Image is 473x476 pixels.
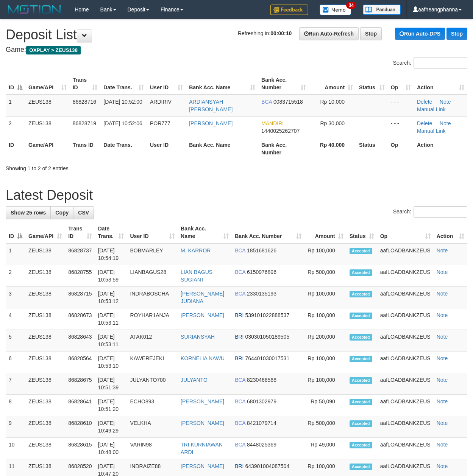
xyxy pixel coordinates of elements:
span: BCA [235,420,245,426]
span: 34 [346,2,356,9]
span: Copy [55,210,69,216]
a: Note [437,247,448,254]
th: Bank Acc. Number: activate to sort column ascending [258,73,309,95]
th: Action: activate to sort column ascending [414,73,467,95]
th: Bank Acc. Name: activate to sort column ascending [186,73,258,95]
span: Copy 0083715518 to clipboard [273,99,303,105]
a: SURIANSYAH [181,334,215,340]
span: Refreshing in: [238,30,292,36]
td: ZEUS138 [25,330,65,352]
a: [PERSON_NAME] [181,420,224,426]
a: [PERSON_NAME] JUDIANA [181,291,224,304]
td: 86828643 [65,330,95,352]
a: Note [437,334,448,340]
a: Note [437,355,448,361]
span: BRI [235,463,244,469]
img: MOTION_logo.png [6,4,63,15]
span: BCA [235,398,245,404]
a: Note [437,398,448,404]
td: 5 [6,330,25,352]
td: 86828564 [65,352,95,373]
a: Note [440,99,451,105]
td: 2 [6,265,25,287]
td: ZEUS138 [25,116,70,138]
span: Copy 2330135193 to clipboard [247,291,276,297]
td: 86828673 [65,308,95,330]
td: VELKHA [127,416,178,438]
td: ZEUS138 [25,352,65,373]
td: aafLOADBANKZEUS [377,416,434,438]
td: 4 [6,308,25,330]
td: [DATE] 10:48:00 [95,438,127,459]
span: Accepted [350,399,372,405]
td: [DATE] 10:53:10 [95,352,127,373]
td: 7 [6,373,25,395]
label: Search: [393,206,467,218]
td: 10 [6,438,25,459]
a: Note [437,269,448,275]
span: Copy 8421079714 to clipboard [247,420,276,426]
td: aafLOADBANKZEUS [377,243,434,265]
a: [PERSON_NAME] [189,120,233,126]
th: Date Trans. [100,138,147,159]
td: ZEUS138 [25,395,65,416]
span: Copy 8448025369 to clipboard [247,442,276,448]
td: - - - [388,116,414,138]
td: aafLOADBANKZEUS [377,395,434,416]
th: Status: activate to sort column ascending [347,222,377,243]
a: M. KARROR [181,247,211,254]
span: Accepted [350,356,372,362]
a: Note [437,442,448,448]
td: 86828641 [65,395,95,416]
td: [DATE] 10:54:19 [95,243,127,265]
a: Manual Link [417,128,446,134]
a: Copy [50,206,73,219]
img: Button%20Memo.svg [320,5,351,15]
span: 86828716 [73,99,96,105]
th: Bank Acc. Number [258,138,309,159]
td: 86828755 [65,265,95,287]
th: Trans ID: activate to sort column ascending [70,73,101,95]
th: Op: activate to sort column ascending [377,222,434,243]
span: POR777 [150,120,170,126]
th: Action [414,138,467,159]
td: ECHO893 [127,395,178,416]
td: ZEUS138 [25,95,70,117]
td: [DATE] 10:49:29 [95,416,127,438]
span: Copy 1440025262707 to clipboard [261,128,300,134]
a: KORNELIA NAWU [181,355,225,361]
a: Note [437,420,448,426]
th: Rp 40.000 [309,138,356,159]
a: Note [437,463,448,469]
h1: Deposit List [6,27,467,42]
td: aafLOADBANKZEUS [377,438,434,459]
td: 6 [6,352,25,373]
td: - - - [388,95,414,117]
td: aafLOADBANKZEUS [377,308,434,330]
th: Amount: activate to sort column ascending [304,222,347,243]
span: BCA [235,377,245,383]
input: Search: [414,206,467,218]
h4: Game: [6,46,467,54]
th: Status: activate to sort column ascending [356,73,388,95]
span: Accepted [350,420,372,427]
td: aafLOADBANKZEUS [377,330,434,352]
th: User ID: activate to sort column ascending [147,73,186,95]
td: Rp 100,000 [304,308,347,330]
td: 86828675 [65,373,95,395]
span: Copy 6150976896 to clipboard [247,269,276,275]
th: Bank Acc. Name: activate to sort column ascending [178,222,232,243]
span: Copy 643901004087504 to clipboard [245,463,289,469]
a: Manual Link [417,106,446,112]
td: [DATE] 10:53:11 [95,308,127,330]
td: Rp 500,000 [304,265,347,287]
span: Accepted [350,269,372,276]
td: aafLOADBANKZEUS [377,265,434,287]
span: 86828719 [73,120,96,126]
th: Trans ID [70,138,101,159]
a: JULYANTO [181,377,208,383]
th: Game/API [25,138,70,159]
td: [DATE] 10:53:59 [95,265,127,287]
td: JULYANTO700 [127,373,178,395]
a: [PERSON_NAME] [181,398,224,404]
